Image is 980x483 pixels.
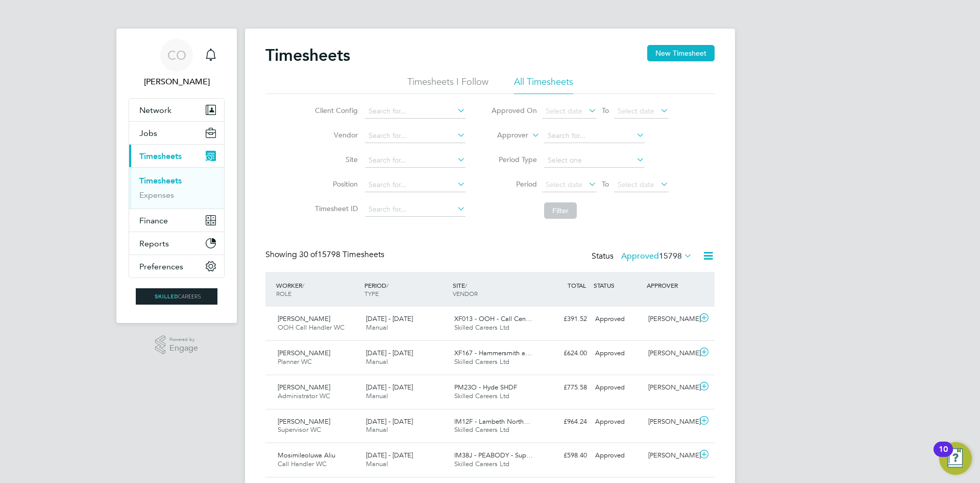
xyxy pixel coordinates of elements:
span: Skilled Careers Ltd [454,392,509,400]
button: Filter [544,202,577,219]
div: Approved [591,413,644,430]
div: [PERSON_NAME] [644,345,697,362]
input: Search for... [365,178,465,192]
div: APPROVER [644,276,697,294]
a: Timesheets [139,176,182,186]
span: Skilled Careers Ltd [454,323,509,332]
button: Network [129,99,224,121]
div: [PERSON_NAME] [644,413,697,430]
span: TYPE [364,289,379,297]
span: IM12F - Lambeth North… [454,417,530,426]
span: Manual [366,392,388,400]
label: Timesheet ID [312,204,358,213]
span: Select date [546,106,582,116]
button: Open Resource Center, 10 new notifications [939,442,972,475]
button: Preferences [129,255,224,278]
nav: Main navigation [116,29,237,323]
span: Finance [139,216,168,225]
span: Planner WC [278,357,312,366]
span: [DATE] - [DATE] [366,349,413,357]
span: Select date [546,180,582,189]
span: [DATE] - [DATE] [366,383,413,392]
label: Approver [482,130,528,141]
span: Skilled Careers Ltd [454,357,509,366]
span: [PERSON_NAME] [278,349,330,357]
img: skilledcareers-logo-retina.png [136,288,217,305]
span: [PERSON_NAME] [278,383,330,392]
div: 10 [939,449,948,463]
div: [PERSON_NAME] [644,447,697,464]
span: Mosimileoluwa Aliu [278,451,335,459]
div: £775.58 [538,379,591,396]
label: Approved [621,251,692,261]
div: Status [592,249,694,264]
span: Supervisor WC [278,425,321,434]
label: Approved On [491,106,537,115]
input: Search for... [365,202,465,217]
span: 15798 Timesheets [299,249,384,260]
a: CO[PERSON_NAME] [129,39,225,88]
div: [PERSON_NAME] [644,379,697,396]
span: [DATE] - [DATE] [366,417,413,426]
span: Call Handler WC [278,459,327,468]
span: Skilled Careers Ltd [454,425,509,434]
span: 15798 [659,251,682,261]
label: Period Type [491,155,537,164]
span: Timesheets [139,151,182,161]
span: VENDOR [453,289,478,297]
button: Reports [129,232,224,255]
label: Position [312,179,358,189]
span: Reports [139,239,169,248]
div: £598.40 [538,447,591,464]
div: STATUS [591,276,644,294]
div: Approved [591,447,644,464]
span: To [599,177,612,191]
li: All Timesheets [514,76,573,94]
span: Jobs [139,128,157,138]
span: Engage [169,344,198,353]
span: Network [139,105,171,115]
span: ROLE [276,289,291,297]
span: [PERSON_NAME] [278,417,330,426]
div: £391.52 [538,311,591,328]
span: Preferences [139,262,183,271]
label: Site [312,155,358,164]
input: Search for... [365,153,465,168]
button: Finance [129,209,224,232]
a: Go to home page [129,288,225,305]
span: Select date [618,180,654,189]
input: Search for... [365,104,465,119]
input: Search for... [365,129,465,143]
input: Select one [544,153,645,168]
span: [PERSON_NAME] [278,314,330,323]
a: Powered byEngage [155,335,199,355]
span: / [302,281,304,289]
h2: Timesheets [265,45,350,65]
div: Approved [591,379,644,396]
span: [DATE] - [DATE] [366,314,413,323]
span: / [465,281,467,289]
span: Manual [366,459,388,468]
span: XF013 - OOH - Call Cen… [454,314,532,323]
span: Manual [366,357,388,366]
span: IM38J - PEABODY - Sup… [454,451,533,459]
span: / [386,281,388,289]
li: Timesheets I Follow [407,76,488,94]
div: £624.00 [538,345,591,362]
label: Period [491,179,537,189]
div: Timesheets [129,167,224,209]
a: Expenses [139,190,174,200]
div: Approved [591,345,644,362]
span: Manual [366,425,388,434]
span: Select date [618,106,654,116]
div: PERIOD [362,276,450,303]
div: £964.24 [538,413,591,430]
span: 30 of [299,249,317,260]
span: Craig O'Donovan [129,76,225,88]
input: Search for... [544,129,645,143]
span: Powered by [169,335,198,344]
span: XF167 - Hammersmith a… [454,349,532,357]
div: WORKER [274,276,362,303]
label: Vendor [312,130,358,140]
span: TOTAL [568,281,586,289]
